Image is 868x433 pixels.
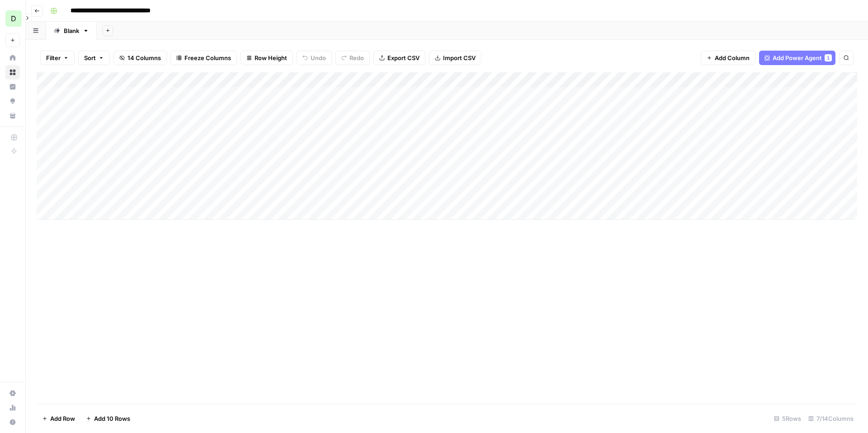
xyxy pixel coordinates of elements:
span: Add Power Agent [773,53,822,62]
button: Freeze Columns [170,51,237,65]
span: Import CSV [443,53,476,62]
span: Add Row [50,414,75,423]
span: 1 [827,54,830,61]
div: 7/14 Columns [805,411,857,426]
a: Settings [5,386,20,400]
span: D [11,13,16,24]
a: Home [5,51,20,65]
button: Sort [78,51,110,65]
span: Export CSV [387,53,420,62]
button: Add Row [37,411,80,426]
button: Filter [40,51,75,65]
a: Blank [46,22,97,40]
button: Import CSV [429,51,481,65]
div: 1 [825,54,832,61]
button: Redo [335,51,370,65]
button: Add Power Agent1 [759,51,835,65]
span: Undo [311,53,326,62]
button: 14 Columns [113,51,167,65]
button: Row Height [241,51,293,65]
button: Workspace: DG - DEMO [5,7,20,30]
span: Add Column [715,53,750,62]
span: 14 Columns [127,53,161,62]
a: Opportunities [5,94,20,108]
a: Browse [5,65,20,80]
span: Add 10 Rows [94,414,130,423]
button: Undo [297,51,332,65]
button: Export CSV [373,51,425,65]
a: Your Data [5,108,20,123]
button: Help + Support [5,415,20,429]
span: Row Height [255,53,287,62]
a: Insights [5,80,20,94]
span: Sort [84,53,96,62]
div: 5 Rows [770,411,805,426]
button: Add Column [701,51,755,65]
button: Add 10 Rows [80,411,136,426]
span: Redo [349,53,364,62]
span: Filter [46,53,61,62]
span: Freeze Columns [184,53,231,62]
div: Blank [64,26,79,35]
a: Usage [5,400,20,415]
